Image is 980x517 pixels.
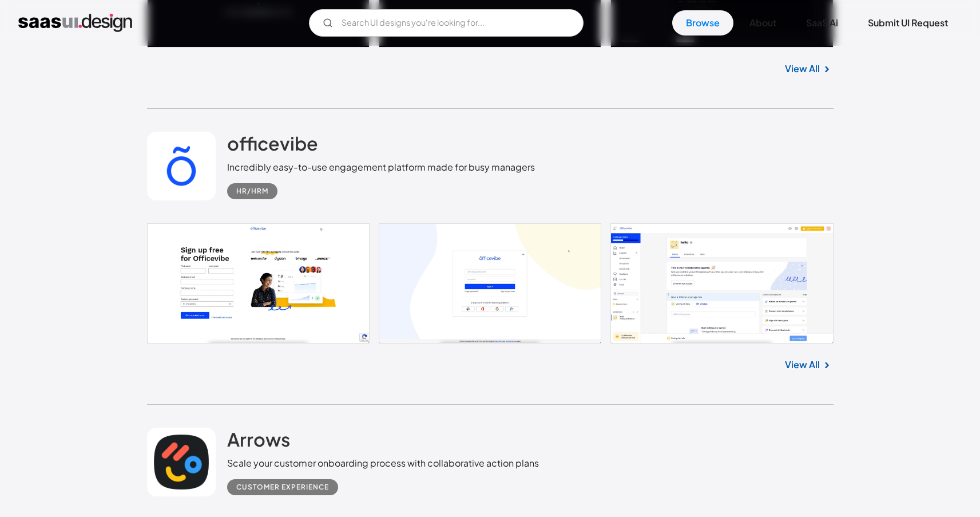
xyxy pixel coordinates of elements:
[236,184,268,198] div: HR/HRM
[736,10,790,35] a: About
[227,160,535,174] div: Incredibly easy-to-use engagement platform made for busy managers
[854,10,962,35] a: Submit UI Request
[227,132,318,160] a: officevibe
[236,480,329,494] div: Customer Experience
[309,9,584,37] form: Email Form
[672,10,733,35] a: Browse
[785,62,820,76] a: View All
[792,10,852,35] a: SaaS Ai
[785,358,820,372] a: View All
[227,132,318,155] h2: officevibe
[227,428,290,456] a: Arrows
[18,14,132,32] a: home
[309,9,584,37] input: Search UI designs you're looking for...
[227,428,290,451] h2: Arrows
[227,456,539,470] div: Scale your customer onboarding process with collaborative action plans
